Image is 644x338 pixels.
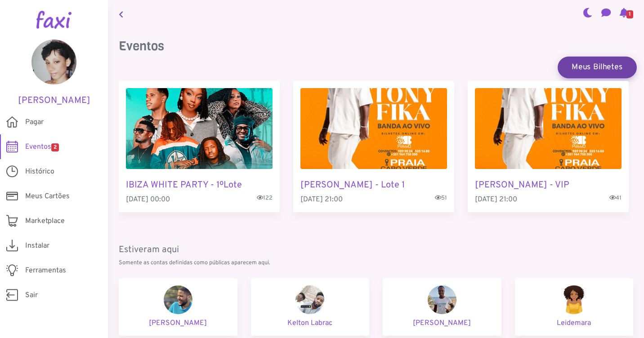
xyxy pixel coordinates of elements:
span: Sair [25,290,38,301]
span: 2 [51,143,59,151]
a: Meus Bilhetes [558,56,637,78]
img: TONY FIKA - VIP [475,88,622,169]
span: Ferramentas [25,265,66,276]
p: [DATE] 21:00 [300,194,447,205]
span: Pagar [25,117,44,128]
a: IBIZA WHITE PARTY - 1ºLote IBIZA WHITE PARTY - 1ºLote [DATE] 00:00122 [119,81,280,212]
p: [PERSON_NAME] [126,318,230,329]
div: 2 / 3 [293,81,454,212]
p: Kelton Labrac [258,318,362,329]
h5: [PERSON_NAME] [13,95,94,106]
h3: Eventos [119,39,633,54]
img: Leidemara [559,285,588,314]
span: 51 [435,194,447,203]
span: Meus Cartões [25,191,70,202]
p: Somente as contas definidas como públicas aparecem aqui. [119,259,633,267]
h5: [PERSON_NAME] - Lote 1 [300,180,447,191]
a: TONY FIKA - VIP [PERSON_NAME] - VIP [DATE] 21:0041 [468,81,629,212]
img: Cé Fernandes [428,285,456,314]
a: TONY FIKA - Lote 1 [PERSON_NAME] - Lote 1 [DATE] 21:0051 [293,81,454,212]
p: [PERSON_NAME] [390,318,494,329]
span: Marketplace [25,216,65,227]
span: Instalar [25,240,49,251]
a: [PERSON_NAME] [13,40,94,106]
a: Leidemara Leidemara [515,278,634,336]
a: Kelton Labrac Kelton Labrac [251,278,370,336]
span: 1 [626,10,633,18]
img: TONY FIKA - Lote 1 [300,88,447,169]
p: [DATE] 21:00 [475,194,622,205]
span: Histórico [25,166,54,177]
img: IBIZA WHITE PARTY - 1ºLote [126,88,273,169]
p: [DATE] 00:00 [126,194,273,205]
p: Leidemara [522,318,626,329]
span: 122 [257,194,273,203]
span: Eventos [25,142,59,152]
a: Cé Fernandes [PERSON_NAME] [383,278,501,336]
a: Joelson Leal [PERSON_NAME] [119,278,237,336]
h5: Estiveram aqui [119,245,633,255]
h5: [PERSON_NAME] - VIP [475,180,622,191]
img: Kelton Labrac [295,285,324,314]
img: Joelson Leal [164,285,192,314]
div: 1 / 3 [119,81,280,212]
h5: IBIZA WHITE PARTY - 1ºLote [126,180,273,191]
div: 3 / 3 [468,81,629,212]
span: 41 [609,194,622,203]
